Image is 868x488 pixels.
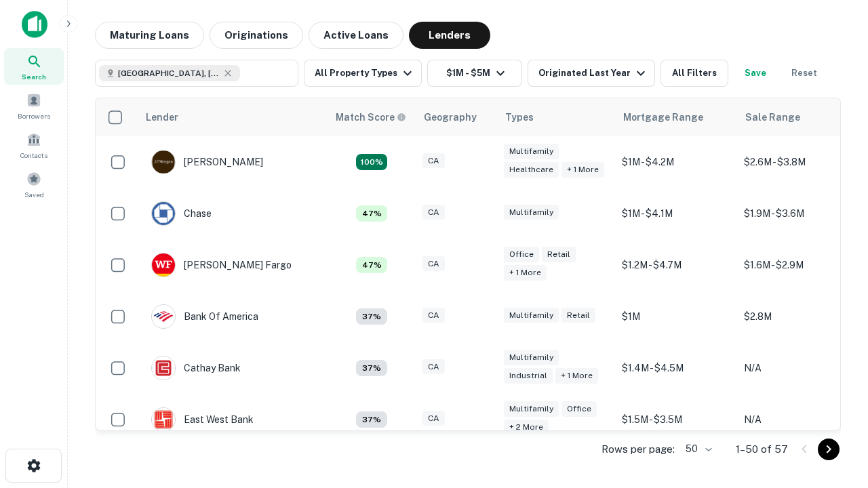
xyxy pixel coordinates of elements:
[22,11,47,38] img: capitalize-icon.png
[818,439,840,460] button: Go to next page
[138,98,328,136] th: Lender
[18,110,50,121] span: Borrowers
[623,109,703,125] div: Mortgage Range
[505,109,534,125] div: Types
[504,350,559,365] div: Multifamily
[151,407,254,432] div: East West Bank
[356,154,387,170] div: Matching Properties: 19, hasApolloMatch: undefined
[427,60,522,87] button: $1M - $5M
[356,205,387,222] div: Matching Properties: 5, hasApolloMatch: undefined
[504,144,559,159] div: Multifamily
[504,162,559,178] div: Healthcare
[422,256,445,272] div: CA
[4,127,64,163] a: Contacts
[304,60,422,87] button: All Property Types
[737,188,859,239] td: $1.9M - $3.6M
[615,239,737,291] td: $1.2M - $4.7M
[4,48,64,85] a: Search
[152,305,175,328] img: picture
[737,98,859,136] th: Sale Range
[783,60,826,87] button: Reset
[20,150,47,161] span: Contacts
[737,394,859,445] td: N/A
[356,308,387,325] div: Matching Properties: 4, hasApolloMatch: undefined
[615,98,737,136] th: Mortgage Range
[152,408,175,431] img: picture
[538,65,649,81] div: Originated Last Year
[4,166,64,203] a: Saved
[336,110,403,125] h6: Match Score
[737,291,859,342] td: $2.8M
[561,162,604,178] div: + 1 more
[528,60,655,87] button: Originated Last Year
[422,359,445,375] div: CA
[309,22,403,49] button: Active Loans
[504,420,549,435] div: + 2 more
[422,153,445,169] div: CA
[736,441,788,457] p: 1–50 of 57
[800,380,868,445] iframe: Chat Widget
[745,109,800,125] div: Sale Range
[151,150,263,174] div: [PERSON_NAME]
[734,60,777,87] button: Save your search to get updates of matches that match your search criteria.
[336,110,406,125] div: Capitalize uses an advanced AI algorithm to match your search with the best lender. The match sco...
[152,150,175,174] img: picture
[497,98,615,136] th: Types
[151,201,212,226] div: Chase
[504,265,547,281] div: + 1 more
[555,368,598,384] div: + 1 more
[561,401,597,417] div: Office
[737,136,859,188] td: $2.6M - $3.8M
[152,202,175,225] img: picture
[615,136,737,188] td: $1M - $4.2M
[151,304,258,329] div: Bank Of America
[409,22,490,49] button: Lenders
[4,87,64,124] a: Borrowers
[422,205,445,220] div: CA
[424,109,477,125] div: Geography
[737,239,859,291] td: $1.6M - $2.9M
[151,356,241,380] div: Cathay Bank
[151,253,292,277] div: [PERSON_NAME] Fargo
[615,342,737,394] td: $1.4M - $4.5M
[118,67,220,79] span: [GEOGRAPHIC_DATA], [GEOGRAPHIC_DATA], [GEOGRAPHIC_DATA]
[660,60,728,87] button: All Filters
[504,205,559,220] div: Multifamily
[416,98,497,136] th: Geography
[356,257,387,273] div: Matching Properties: 5, hasApolloMatch: undefined
[504,247,539,262] div: Office
[210,22,303,49] button: Originations
[561,308,595,323] div: Retail
[504,368,553,384] div: Industrial
[356,411,387,428] div: Matching Properties: 4, hasApolloMatch: undefined
[152,253,175,277] img: picture
[601,441,675,457] p: Rows per page:
[422,411,445,426] div: CA
[24,189,44,200] span: Saved
[680,439,714,459] div: 50
[615,291,737,342] td: $1M
[356,360,387,376] div: Matching Properties: 4, hasApolloMatch: undefined
[152,357,175,380] img: picture
[422,308,445,323] div: CA
[615,394,737,445] td: $1.5M - $3.5M
[328,98,416,136] th: Capitalize uses an advanced AI algorithm to match your search with the best lender. The match sco...
[22,71,46,82] span: Search
[95,22,204,49] button: Maturing Loans
[737,342,859,394] td: N/A
[542,247,576,262] div: Retail
[146,109,178,125] div: Lender
[615,188,737,239] td: $1M - $4.1M
[504,401,559,417] div: Multifamily
[504,308,559,323] div: Multifamily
